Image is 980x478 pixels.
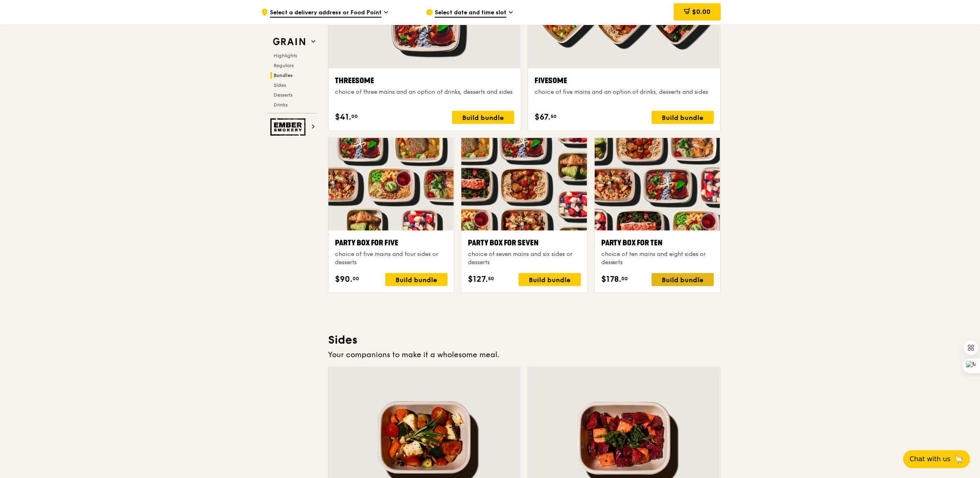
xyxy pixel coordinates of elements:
div: Party Box for Five [335,237,447,249]
span: $178. [601,273,622,285]
span: 50 [551,113,557,120]
div: Fivesome [535,75,714,86]
span: 00 [622,275,628,282]
span: $0.00 [692,8,710,16]
div: Your companions to make it a wholesome meal. [328,349,721,360]
span: Select date and time slot [435,9,506,18]
span: Desserts [274,92,292,98]
div: choice of five mains and an option of drinks, desserts and sides [535,88,714,96]
div: Build bundle [385,273,447,286]
span: $127. [468,273,488,285]
div: Build bundle [519,273,581,286]
span: $67. [535,111,551,123]
span: $90. [335,273,353,285]
div: choice of three mains and an option of drinks, desserts and sides [335,88,514,96]
span: Sides [274,82,286,88]
div: Build bundle [452,111,514,124]
div: choice of five mains and four sides or desserts [335,250,447,267]
div: Build bundle [652,273,714,286]
span: 50 [488,275,494,282]
span: 00 [351,113,358,120]
span: Regulars [274,63,294,68]
span: Highlights [274,53,297,59]
span: Bundles [274,72,293,78]
img: Ember Smokery web logo [270,118,308,136]
img: Grain web logo [270,34,308,49]
div: choice of seven mains and six sides or desserts [468,250,580,267]
span: $41. [335,111,351,123]
span: Chat with us [910,454,951,464]
span: Drinks [274,102,288,108]
div: choice of ten mains and eight sides or desserts [601,250,714,267]
div: Party Box for Seven [468,237,580,249]
button: Chat with us🦙 [903,450,970,468]
span: Select a delivery address or Food Point [270,9,382,18]
div: Party Box for Ten [601,237,714,249]
h3: Sides [328,333,721,347]
span: 00 [353,275,359,282]
div: Threesome [335,75,514,86]
span: 🦙 [954,454,964,464]
div: Build bundle [652,111,714,124]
